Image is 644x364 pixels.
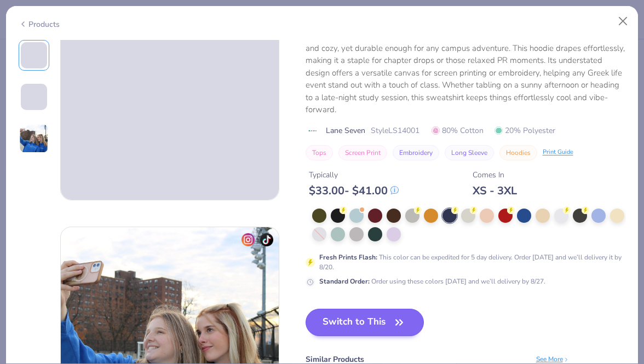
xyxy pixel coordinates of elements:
img: tiktok-icon.png [260,233,273,246]
strong: Fresh Prints Flash : [319,253,377,262]
img: User generated content [19,124,49,153]
button: Switch to This [306,309,424,336]
div: Comes In [473,169,517,181]
span: 20% Polyester [495,125,555,136]
div: See More [536,354,570,364]
span: Lane Seven [326,125,365,136]
div: Print Guide [543,148,573,157]
button: Close [613,11,634,32]
div: The Lane Seven Unisex Premium Pullover Hooded Sweatshirt is all about that perfect balance of sty... [306,18,626,116]
button: Long Sleeve [445,145,494,160]
div: Typically [309,169,399,181]
img: brand logo [306,126,320,135]
div: Products [19,19,60,30]
div: XS - 3XL [473,184,517,198]
button: Embroidery [393,145,439,160]
strong: Standard Order : [319,277,370,286]
button: Hoodies [499,145,537,160]
div: $ 33.00 - $ 41.00 [309,184,399,198]
div: Order using these colors [DATE] and we’ll delivery by 8/27. [319,276,545,286]
img: insta-icon.png [242,233,255,246]
div: This color can be expedited for 5 day delivery. Order [DATE] and we’ll delivery it by 8/20. [319,252,626,272]
span: 80% Cotton [432,125,484,136]
span: Style LS14001 [371,125,419,136]
button: Screen Print [338,145,387,160]
button: Tops [306,145,333,160]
